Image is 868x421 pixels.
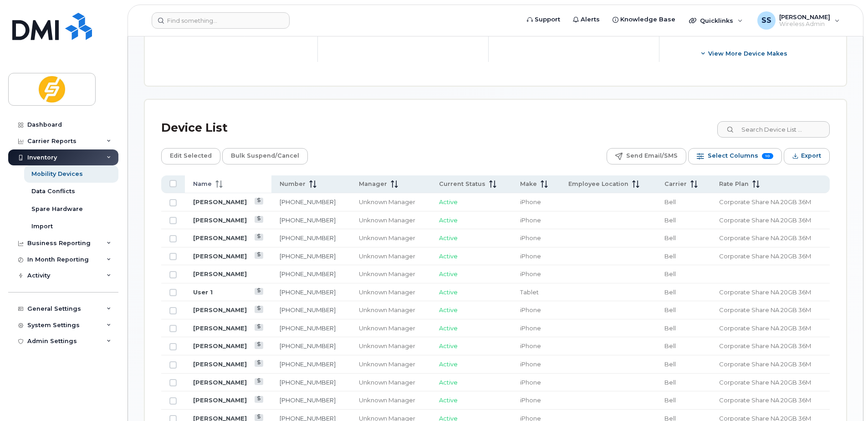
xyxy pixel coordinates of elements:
a: [PHONE_NUMBER] [280,252,336,260]
span: Number [280,180,306,188]
button: View More Device Makes [674,46,815,62]
button: Edit Selected [161,148,220,164]
div: Unknown Manager [359,306,423,314]
input: Search Device List ... [717,121,830,138]
a: [PERSON_NAME] [193,270,247,277]
div: Stefan Suba [751,11,846,30]
span: Active [439,324,458,332]
a: Knowledge Base [606,10,682,29]
span: Bell [664,234,676,241]
button: Bulk Suspend/Cancel [222,148,308,164]
a: [PERSON_NAME] [193,324,247,332]
a: [PERSON_NAME] [193,198,247,205]
span: Knowledge Base [620,15,675,24]
a: View Last Bill [255,342,263,349]
div: Unknown Manager [359,378,423,387]
span: iPhone [520,360,541,368]
span: Bell [664,342,676,349]
span: Current Status [439,180,485,188]
a: View Last Bill [255,198,263,205]
a: View Last Bill [255,360,263,367]
span: Bulk Suspend/Cancel [231,149,299,163]
a: Alerts [567,10,606,29]
a: [PERSON_NAME] [193,306,247,313]
a: [PHONE_NUMBER] [280,379,336,386]
span: iPhone [520,270,541,277]
span: Corporate Share NA 20GB 36M [719,234,811,241]
span: Edit Selected [170,149,212,163]
a: Support [521,10,567,29]
div: Unknown Manager [359,234,423,242]
span: Make [520,180,537,188]
a: [PHONE_NUMBER] [280,396,336,404]
a: [PHONE_NUMBER] [280,198,336,205]
a: [PHONE_NUMBER] [280,324,336,332]
a: [PERSON_NAME] [193,396,247,404]
span: [PERSON_NAME] [779,13,830,21]
span: iPhone [520,306,541,313]
span: 10 [762,153,773,159]
a: [PERSON_NAME] [193,379,247,386]
span: Corporate Share NA 20GB 36M [719,288,811,296]
a: View Last Bill [255,288,263,295]
a: [PERSON_NAME] [193,216,247,224]
a: [PHONE_NUMBER] [280,306,336,313]
a: User 1 [193,288,213,296]
a: View Last Bill [255,396,263,403]
a: [PHONE_NUMBER] [280,360,336,368]
a: View Last Bill [255,414,263,421]
span: Active [439,234,458,241]
span: Send Email/SMS [626,149,678,163]
span: Active [439,396,458,404]
a: View Last Bill [255,306,263,313]
span: Carrier [664,180,687,188]
span: Select Columns [708,149,758,163]
span: Quicklinks [700,17,733,24]
div: Unknown Manager [359,198,423,206]
a: [PERSON_NAME] [193,252,247,260]
a: [PHONE_NUMBER] [280,216,336,224]
div: Unknown Manager [359,342,423,350]
span: Bell [664,198,676,205]
span: Corporate Share NA 20GB 36M [719,342,811,349]
a: [PERSON_NAME] [193,234,247,241]
span: Bell [664,396,676,404]
div: Unknown Manager [359,288,423,297]
a: View Last Bill [255,324,263,331]
span: iPhone [520,252,541,260]
a: [PHONE_NUMBER] [280,288,336,296]
a: View Last Bill [255,252,263,259]
span: Bell [664,252,676,260]
span: Corporate Share NA 20GB 36M [719,306,811,313]
span: Active [439,342,458,349]
span: Bell [664,360,676,368]
span: Active [439,306,458,313]
span: Active [439,270,458,277]
span: Alerts [581,15,600,24]
span: Active [439,360,458,368]
a: View Last Bill [255,378,263,385]
span: Active [439,216,458,224]
span: Corporate Share NA 20GB 36M [719,252,811,260]
div: Unknown Manager [359,324,423,333]
a: [PHONE_NUMBER] [280,270,336,277]
span: iPhone [520,342,541,349]
div: Unknown Manager [359,270,423,278]
a: View Last Bill [255,216,263,223]
span: Active [439,379,458,386]
button: Select Columns 10 [688,148,782,164]
span: Corporate Share NA 20GB 36M [719,216,811,224]
span: Bell [664,306,676,313]
a: [PHONE_NUMBER] [280,342,336,349]
span: Corporate Share NA 20GB 36M [719,198,811,205]
div: Quicklinks [683,11,749,30]
span: SS [761,15,771,26]
div: Unknown Manager [359,360,423,369]
span: Corporate Share NA 20GB 36M [719,379,811,386]
span: Tablet [520,288,539,296]
span: Bell [664,216,676,224]
span: Bell [664,270,676,277]
a: [PHONE_NUMBER] [280,234,336,241]
span: Corporate Share NA 20GB 36M [719,324,811,332]
div: Device List [161,116,228,140]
